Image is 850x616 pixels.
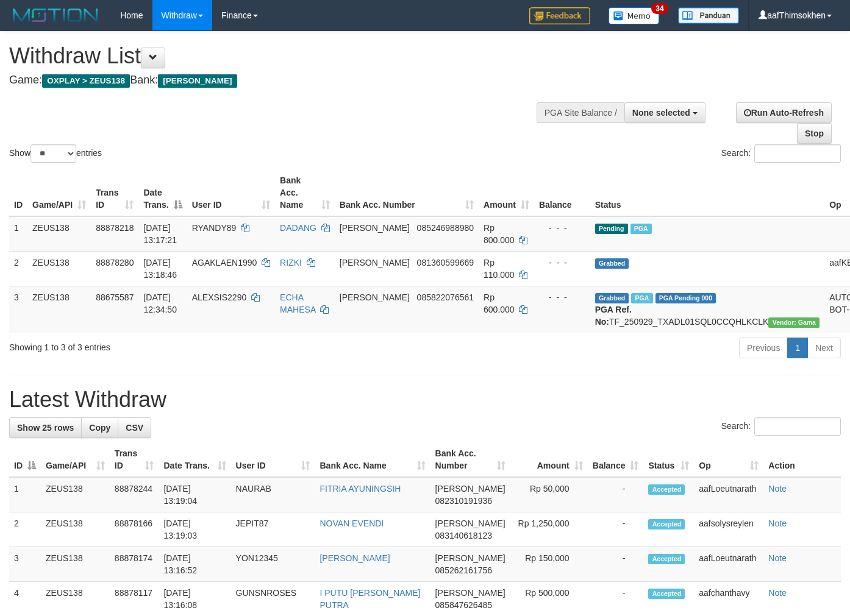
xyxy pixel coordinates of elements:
[484,258,515,280] span: Rp 110.000
[595,305,632,327] b: PGA Ref. No:
[315,442,430,477] th: Bank Acc. Name: activate to sort column ascending
[143,223,177,245] span: [DATE] 13:17:21
[27,216,91,252] td: ZEUS138
[280,292,315,314] a: ECHA MAHESA
[590,169,825,216] th: Status
[9,169,27,216] th: ID
[158,74,237,88] span: [PERSON_NAME]
[588,547,644,582] td: -
[435,519,505,528] span: [PERSON_NAME]
[510,442,588,477] th: Amount: activate to sort column ascending
[231,442,315,477] th: User ID: activate to sort column ascending
[192,292,247,302] span: ALEXSIS2290
[510,477,588,512] td: Rp 50,000
[96,292,134,302] span: 88675587
[435,553,505,563] span: [PERSON_NAME]
[430,442,510,477] th: Bank Acc. Number: activate to sort column ascending
[435,531,492,540] span: Copy 083140618123 to clipboard
[96,258,134,267] span: 88878280
[435,484,505,494] span: [PERSON_NAME]
[529,7,590,24] img: Feedback.jpg
[807,338,841,358] a: Next
[138,169,187,216] th: Date Trans.: activate to sort column descending
[539,222,585,234] div: - - -
[609,7,660,24] img: Button%20Memo.svg
[320,484,401,494] a: FITRIA AYUNINGSIH
[27,169,91,216] th: Game/API: activate to sort column ascending
[694,477,763,512] td: aafLoeutnarath
[510,547,588,582] td: Rp 150,000
[479,169,534,216] th: Amount: activate to sort column ascending
[30,144,76,163] select: Showentries
[9,251,27,286] td: 2
[435,588,505,598] span: [PERSON_NAME]
[768,553,787,563] a: Note
[678,7,739,24] img: panduan.png
[110,442,159,477] th: Trans ID: activate to sort column ascending
[41,512,110,547] td: ZEUS138
[159,547,230,582] td: [DATE] 13:16:52
[187,169,275,216] th: User ID: activate to sort column ascending
[9,74,554,87] h4: Game: Bank:
[631,293,652,303] span: Marked by aafpengsreynich
[721,144,841,163] label: Search:
[417,223,474,233] span: Copy 085246988980 to clipboard
[417,258,474,267] span: Copy 081360599669 to clipboard
[739,338,788,358] a: Previous
[143,292,177,314] span: [DATE] 12:34:50
[41,547,110,582] td: ZEUS138
[768,317,820,328] span: Vendor URL: https://trx31.1velocity.biz
[643,442,694,477] th: Status: activate to sort column ascending
[694,547,763,582] td: aafLoeutnarath
[89,423,110,433] span: Copy
[9,512,41,547] td: 2
[435,565,492,575] span: Copy 085262161756 to clipboard
[280,258,302,267] a: RIZKI
[768,519,787,528] a: Note
[192,223,237,233] span: RYANDY89
[320,588,420,610] a: I PUTU [PERSON_NAME] PUTRA
[110,512,159,547] td: 88878166
[435,496,492,506] span: Copy 082310191936 to clipboard
[537,102,624,123] div: PGA Site Balance /
[81,417,118,438] a: Copy
[510,512,588,547] td: Rp 1,250,000
[320,519,384,528] a: NOVAN EVENDI
[231,547,315,582] td: YON12345
[27,286,91,333] td: ZEUS138
[42,74,130,88] span: OXPLAY > ZEUS138
[9,286,27,333] td: 3
[721,417,841,436] label: Search:
[534,169,590,216] th: Balance
[110,477,159,512] td: 88878244
[41,477,110,512] td: ZEUS138
[9,388,841,412] h1: Latest Withdraw
[231,512,315,547] td: JEPIT87
[595,258,629,269] span: Grabbed
[118,417,151,438] a: CSV
[96,223,134,233] span: 88878218
[335,169,479,216] th: Bank Acc. Number: activate to sort column ascending
[754,417,841,436] input: Search:
[9,6,102,24] img: MOTION_logo.png
[595,224,628,234] span: Pending
[655,293,716,303] span: PGA Pending
[648,589,685,599] span: Accepted
[159,442,230,477] th: Date Trans.: activate to sort column ascending
[27,251,91,286] td: ZEUS138
[159,477,230,512] td: [DATE] 13:19:04
[9,547,41,582] td: 3
[595,293,629,303] span: Grabbed
[17,423,74,433] span: Show 25 rows
[9,417,82,438] a: Show 25 rows
[624,102,705,123] button: None selected
[9,477,41,512] td: 1
[9,442,41,477] th: ID: activate to sort column descending
[651,3,668,14] span: 34
[280,223,316,233] a: DADANG
[484,223,515,245] span: Rp 800.000
[630,224,652,234] span: Marked by aafsolysreylen
[41,442,110,477] th: Game/API: activate to sort column ascending
[110,547,159,582] td: 88878174
[275,169,335,216] th: Bank Acc. Name: activate to sort column ascending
